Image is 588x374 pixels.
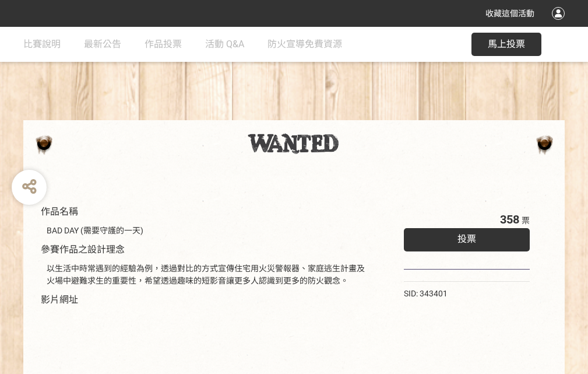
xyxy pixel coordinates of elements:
a: 活動 Q&A [205,27,244,62]
a: 作品投票 [145,27,182,62]
span: 票 [522,216,530,225]
span: 影片網址 [41,294,78,305]
a: 比賽說明 [23,27,61,62]
a: 最新公告 [84,27,121,62]
span: 參賽作品之設計理念 [41,244,125,255]
span: 投票 [457,233,476,244]
span: SID: 343401 [404,289,448,298]
span: 收藏這個活動 [485,9,534,18]
span: 馬上投票 [488,39,525,50]
span: 防火宣導免費資源 [267,39,342,50]
span: 活動 Q&A [205,39,244,50]
button: 馬上投票 [471,33,541,56]
span: 358 [500,212,519,226]
span: 比賽說明 [23,39,61,50]
a: 防火宣導免費資源 [267,27,342,62]
span: 最新公告 [84,39,121,50]
span: 作品名稱 [41,206,78,217]
div: BAD DAY (需要守護的一天) [47,225,369,237]
div: 以生活中時常遇到的經驗為例，透過對比的方式宣傳住宅用火災警報器、家庭逃生計畫及火場中避難求生的重要性，希望透過趣味的短影音讓更多人認識到更多的防火觀念。 [47,263,369,287]
span: 作品投票 [145,39,182,50]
